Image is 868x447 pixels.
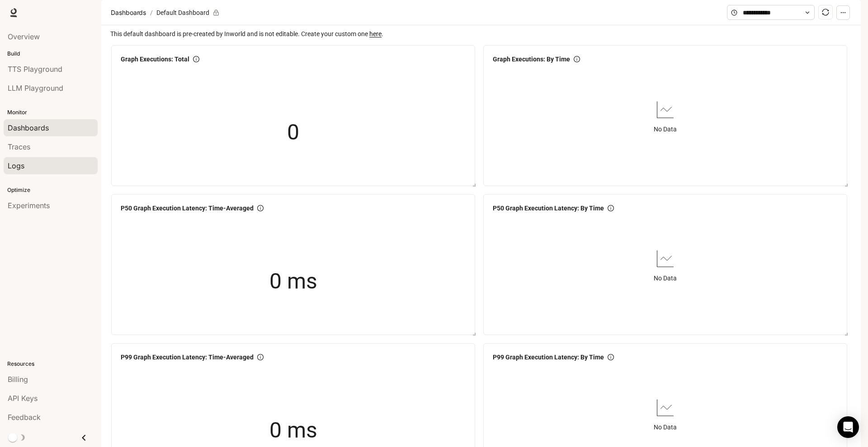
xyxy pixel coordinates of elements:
[822,9,829,16] span: sync
[654,273,677,283] article: No Data
[608,354,614,360] span: info-circle
[287,115,299,149] span: 0
[493,203,604,213] span: P50 Graph Execution Latency: By Time
[155,4,211,21] article: Default Dashboard
[121,203,254,213] span: P50 Graph Execution Latency: Time-Averaged
[121,352,254,362] span: P99 Graph Execution Latency: Time-Averaged
[257,205,264,211] span: info-circle
[269,264,317,298] span: 0 ms
[654,422,677,432] article: No Data
[654,124,677,134] article: No Data
[493,352,604,362] span: P99 Graph Execution Latency: By Time
[608,205,614,211] span: info-circle
[150,8,153,18] span: /
[837,416,859,438] div: Open Intercom Messenger
[121,54,189,64] span: Graph Executions: Total
[110,29,854,39] span: This default dashboard is pre-created by Inworld and is not editable. Create your custom one .
[269,413,317,447] span: 0 ms
[193,56,199,62] span: info-circle
[257,354,264,360] span: info-circle
[574,56,580,62] span: info-circle
[108,7,148,18] button: Dashboards
[369,30,382,37] a: here
[493,54,570,64] span: Graph Executions: By Time
[111,7,146,18] span: Dashboards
